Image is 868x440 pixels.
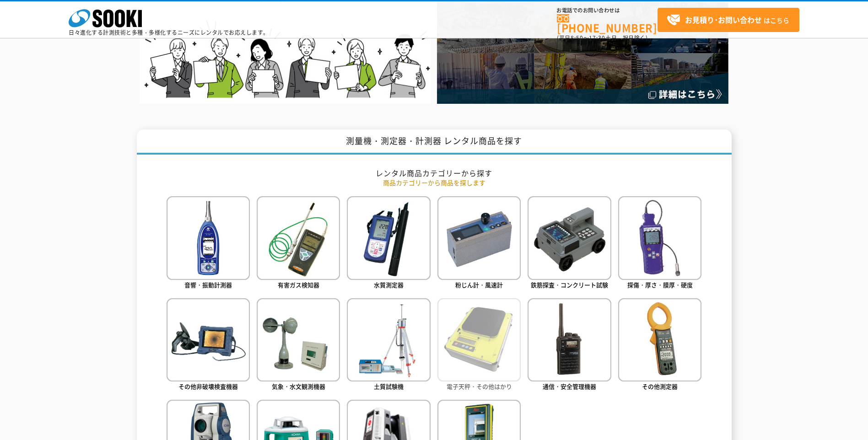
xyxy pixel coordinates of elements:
[137,129,732,155] h1: 測量機・測定器・計測器 レンタル商品を探す
[437,298,521,393] a: 電子天秤・その他はかり
[618,196,701,291] a: 探傷・厚さ・膜厚・硬度
[167,168,702,178] h2: レンタル商品カテゴリーから探す
[685,14,762,25] strong: お見積り･お問い合わせ
[257,298,340,381] img: 気象・水文観測機器
[374,382,404,391] span: 土質試験機
[347,298,430,381] img: 土質試験機
[184,280,232,289] span: 音響・振動計測器
[528,196,611,291] a: 鉄筋探査・コンクリート試験
[347,196,430,279] img: 水質測定器
[528,298,611,381] img: 通信・安全管理機器
[178,382,238,391] span: その他非破壊検査機器
[278,280,319,289] span: 有害ガス検知器
[69,30,269,35] p: 日々進化する計測技術と多種・多様化するニーズにレンタルでお応えします。
[455,280,503,289] span: 粉じん計・風速計
[437,298,521,381] img: 電子天秤・その他はかり
[437,196,521,291] a: 粉じん計・風速計
[167,298,250,381] img: その他非破壊検査機器
[257,298,340,393] a: 気象・水文観測機器
[557,14,658,33] a: [PHONE_NUMBER]
[167,178,702,188] p: 商品カテゴリーから商品を探します
[167,196,250,279] img: 音響・振動計測器
[447,382,512,391] span: 電子天秤・その他はかり
[557,34,647,42] span: (平日 ～ 土日、祝日除く)
[667,13,789,27] span: はこちら
[272,382,325,391] span: 気象・水文観測機器
[571,34,583,42] span: 8:50
[528,298,611,393] a: 通信・安全管理機器
[642,382,678,391] span: その他測定器
[167,298,250,393] a: その他非破壊検査機器
[437,196,521,279] img: 粉じん計・風速計
[167,196,250,291] a: 音響・振動計測器
[257,196,340,291] a: 有害ガス検知器
[374,280,404,289] span: 水質測定器
[618,298,701,393] a: その他測定器
[543,382,596,391] span: 通信・安全管理機器
[347,196,430,291] a: 水質測定器
[618,298,701,381] img: その他測定器
[589,34,605,42] span: 17:30
[347,298,430,393] a: 土質試験機
[257,196,340,279] img: 有害ガス検知器
[528,196,611,279] img: 鉄筋探査・コンクリート試験
[618,196,701,279] img: 探傷・厚さ・膜厚・硬度
[658,8,799,32] a: お見積り･お問い合わせはこちら
[531,280,608,289] span: 鉄筋探査・コンクリート試験
[557,8,658,13] span: お電話でのお問い合わせは
[627,280,693,289] span: 探傷・厚さ・膜厚・硬度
